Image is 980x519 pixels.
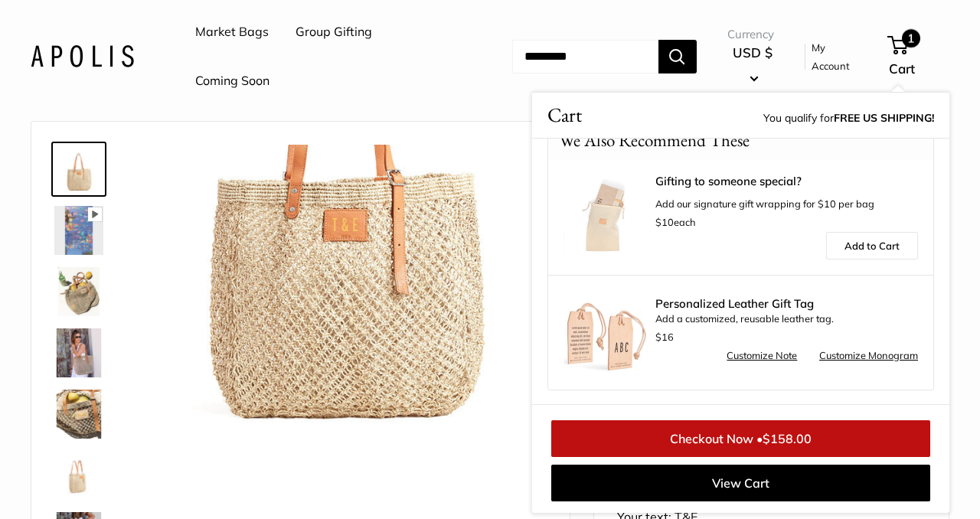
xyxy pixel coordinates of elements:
[296,21,372,44] a: Group Gifting
[51,203,106,258] a: Mercado Woven in Natural | Estimated Ship: Oct. 19th
[658,40,697,73] button: Search
[655,175,918,231] div: Add our signature gift wrapping for $10 per bag
[54,206,103,255] img: Mercado Woven in Natural | Estimated Ship: Oct. 19th
[512,40,658,73] input: Search...
[763,431,812,446] span: $158.00
[902,29,920,47] span: 1
[563,175,648,259] img: Apolis Signature Gift Wrapping
[733,44,773,60] span: USD $
[655,215,696,227] span: each
[548,120,760,159] p: We Also Recommend These
[655,330,674,342] span: $16
[889,60,915,77] span: Cart
[655,215,674,227] span: $10
[54,267,103,316] img: Mercado Woven in Natural | Estimated Ship: Oct. 19th
[195,21,269,44] a: Market Bags
[727,41,779,90] button: USD $
[51,142,106,197] a: Mercado Woven in Natural | Estimated Ship: Oct. 19th
[826,231,918,259] a: Add to Cart
[31,45,134,67] img: Apolis
[54,451,103,500] img: Mercado Woven in Natural | Estimated Ship: Oct. 19th
[763,108,934,130] span: You qualify for
[563,289,648,374] img: Luggage Tag
[51,387,106,442] a: Mercado Woven in Natural | Estimated Ship: Oct. 19th
[655,298,918,310] span: Personalized Leather Gift Tag
[195,70,269,93] a: Coming Soon
[51,325,106,380] a: Mercado Woven in Natural | Estimated Ship: Oct. 19th
[655,298,918,347] div: Add a customized, reusable leather tag.
[655,175,918,187] a: Gifting to someone special?
[819,346,918,364] a: Customize Monogram
[54,390,103,439] img: Mercado Woven in Natural | Estimated Ship: Oct. 19th
[51,264,106,319] a: Mercado Woven in Natural | Estimated Ship: Oct. 19th
[551,465,930,501] a: View Cart
[51,448,106,503] a: Mercado Woven in Natural | Estimated Ship: Oct. 19th
[889,32,949,81] a: 1 Cart
[812,38,862,76] a: My Account
[54,145,103,194] img: Mercado Woven in Natural | Estimated Ship: Oct. 19th
[551,420,930,457] a: Checkout Now •$158.00
[727,24,779,45] span: Currency
[54,328,103,377] img: Mercado Woven in Natural | Estimated Ship: Oct. 19th
[547,100,582,130] span: Cart
[834,111,934,125] strong: FREE US SHIPPING!
[727,346,797,364] a: Customize Note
